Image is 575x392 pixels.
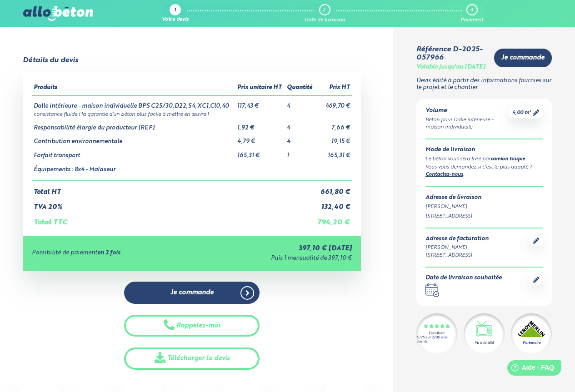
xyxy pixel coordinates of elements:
div: 397,10 € [DATE] [199,245,352,253]
a: 2 Date de livraison [305,4,345,23]
div: 1 [174,8,176,14]
td: 794,20 € [315,211,352,227]
td: 4 [285,118,315,132]
td: 4,79 € [235,131,285,145]
a: Je commande [494,49,552,67]
td: 19,15 € [315,131,352,145]
div: Votre devis [162,17,189,23]
td: Total HT [32,181,315,196]
div: Détails du devis [23,56,78,65]
div: Le béton vous sera livré par [425,155,543,164]
div: Référence D-2025-057966 [416,45,487,62]
td: 4 [285,95,315,110]
div: Partenaire [523,340,540,346]
span: Je commande [170,289,214,297]
td: Responsabilité élargie du producteur (REP) [32,118,235,132]
div: Vous vous demandez si c’est le plus adapté ? . [425,164,543,179]
p: Devis édité à partir des informations fournies sur le projet et le chantier [416,78,552,91]
td: TVA 20% [32,196,315,211]
td: Équipements : 8x4 - Malaxeur [32,159,235,181]
div: Volume [425,108,509,114]
a: Télécharger le devis [124,347,260,370]
div: 2 [323,7,325,13]
button: Rappelez-moi [124,315,260,337]
div: Adresse de facturation [425,236,489,243]
div: Paiement [460,17,483,23]
div: Puis 1 mensualité de 397,10 € [199,255,352,262]
td: 1,92 € [235,118,285,132]
div: Adresse de livraison [425,194,543,201]
div: [STREET_ADDRESS] [425,252,489,259]
strong: en 2 fois [97,250,120,256]
div: Valable jusqu'au [DATE] [416,64,485,71]
td: Forfait transport [32,145,235,159]
a: Contactez-nous [425,172,463,177]
td: 165,31 € [235,145,285,159]
td: 661,80 € [315,181,352,196]
td: consistance fluide ( la garantie d’un béton plus facile à mettre en œuvre ) [32,110,352,118]
td: 1 [285,145,315,159]
iframe: Help widget launcher [494,357,565,382]
div: Excellent [429,332,445,336]
div: Date de livraison souhaitée [425,275,502,282]
div: 3 [470,7,473,13]
td: 7,66 € [315,118,352,132]
a: 3 Paiement [460,4,483,23]
th: Produits [32,81,235,95]
div: Vu à la télé [475,340,494,346]
span: Je commande [501,54,545,62]
img: allobéton [23,6,93,21]
td: 165,31 € [315,145,352,159]
div: [PERSON_NAME] [425,244,489,252]
div: [STREET_ADDRESS] [425,213,543,220]
a: Je commande [124,282,260,304]
td: Total TTC [32,211,315,227]
div: [PERSON_NAME] [425,203,543,211]
a: camion toupie [490,157,525,162]
div: 4.7/5 sur 2300 avis clients [416,336,457,344]
td: 117,43 € [235,95,285,110]
a: 1 Votre devis [162,4,189,23]
div: Date de livraison [305,17,345,23]
td: 132,40 € [315,196,352,211]
td: 4 [285,131,315,145]
th: Prix HT [315,81,352,95]
td: Contribution environnementale [32,131,235,145]
td: 469,70 € [315,95,352,110]
th: Quantité [285,81,315,95]
div: Possibilité de paiement [32,250,199,257]
div: Mode de livraison [425,147,543,154]
td: Dalle intérieure - maison individuelle BPS C25/30,D22,S4,XC1,Cl0,40 [32,95,235,110]
div: Béton pour Dalle intérieure - maison individuelle [425,116,509,132]
th: Prix unitaire HT [235,81,285,95]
